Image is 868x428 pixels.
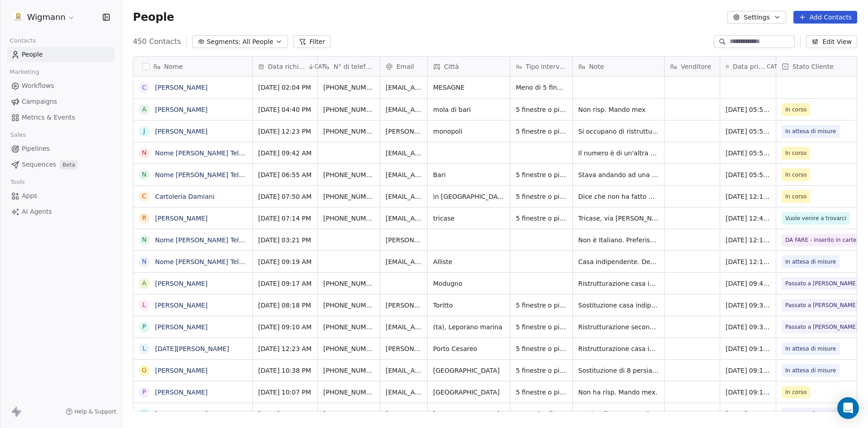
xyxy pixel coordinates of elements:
a: SequencesBeta [7,157,114,172]
span: AI Agents [22,207,52,216]
a: Metrics & Events [7,110,114,125]
a: Cartoleria Damiani [155,193,215,200]
span: tricase [433,214,505,223]
span: In corso [785,105,807,114]
span: [EMAIL_ADDRESS][DOMAIN_NAME] [386,170,422,179]
span: Apps [22,191,38,201]
span: [PHONE_NUMBER] [323,322,374,332]
span: Sostituzione casa indipendente. Piano terra e primo piano. vorrebbe rendere ristrutt. risparmio e... [578,301,659,310]
span: Beta [60,160,78,169]
span: [GEOGRAPHIC_DATA] [433,366,505,375]
span: MESAGNE [433,83,505,92]
div: Venditore [665,57,720,76]
span: [PHONE_NUMBER] [323,388,374,397]
span: [DATE] 12:23 PM [258,127,312,136]
span: [DATE] 09:13 AM [726,388,770,397]
a: [PERSON_NAME] [155,106,208,113]
span: [DATE] 09:13 AM [726,366,770,375]
span: (ta), Leporano marina [433,322,505,332]
span: N° di telefono [334,62,374,71]
span: [PHONE_NUMBER] [323,344,374,353]
a: Campaigns [7,94,114,109]
a: [PERSON_NAME] [155,302,208,309]
span: Dice che non ha fatto nessuna richiesta di infissi. Non è Cartoleria Damiani. Mando mail [578,192,659,201]
div: V [142,409,146,418]
span: In attesa di misure [785,257,836,266]
span: In attesa di misure [785,127,836,136]
span: In corso [785,149,807,158]
span: 5 finestre o più di 5 [516,214,567,223]
div: Note [573,57,664,76]
a: [PERSON_NAME] [155,367,208,374]
span: Data primo contatto [733,62,765,71]
a: [DATE][PERSON_NAME] [155,345,229,352]
span: monopoli [433,127,505,136]
span: [EMAIL_ADDRESS][DOMAIN_NAME] [386,409,422,418]
span: [EMAIL_ADDRESS][DOMAIN_NAME] [386,388,422,397]
span: 5 finestre o più di 5 [516,344,567,353]
span: Sales [6,128,30,142]
div: J [143,126,145,136]
div: C [142,192,146,201]
span: Segments: [207,37,241,47]
span: Contacts [6,34,40,48]
span: [PHONE_NUMBER] [323,83,374,92]
span: [DATE] 03:21 PM [258,236,312,245]
span: [PHONE_NUMBER] [323,192,374,201]
a: [PERSON_NAME] [155,215,208,222]
div: N [142,148,146,158]
span: 5 finestre o più di 5 [516,127,567,136]
span: [GEOGRAPHIC_DATA] [433,409,505,418]
span: Si occupano di ristrutturazione. Hanno deciso di cambiare fornitori di infissi per disservizi che... [578,127,659,136]
span: Città [444,62,459,71]
span: Meno di 5 finestre [516,83,567,92]
span: [GEOGRAPHIC_DATA] [433,388,505,397]
span: [DATE] 12:19 PM [726,192,770,201]
span: CAT [315,63,325,70]
div: Tipo intervento [510,57,572,76]
span: Alliste [433,257,505,266]
span: Sostituzione di 8 persiane. Attualmente in legno. Le vuole in alluminio color marrone effetto leg... [578,366,659,375]
div: Nome [133,57,252,76]
span: [DATE] 04:40 PM [258,105,312,114]
a: [PERSON_NAME] [155,280,208,287]
div: P [142,387,146,397]
span: [DATE] 02:04 PM [258,83,312,92]
span: [EMAIL_ADDRESS][DOMAIN_NAME] [386,105,422,114]
a: Help & Support [66,408,116,415]
span: in [GEOGRAPHIC_DATA], [GEOGRAPHIC_DATA] [433,192,505,201]
span: [EMAIL_ADDRESS][DOMAIN_NAME] [386,322,422,332]
span: [DATE] 08:18 PM [258,301,312,310]
button: Settings [727,11,786,24]
span: Non ha risp. Mando mex. [578,388,659,397]
div: C [142,83,146,92]
span: Metrics & Events [22,113,75,122]
span: [DATE] 09:19 AM [258,257,312,266]
span: [PERSON_NAME][EMAIL_ADDRESS][DOMAIN_NAME] [386,344,422,353]
span: [PHONE_NUMBER] [323,366,374,375]
span: Campaigns [22,97,57,106]
span: [DATE] 10:38 PM [258,366,312,375]
button: Edit View [806,35,857,48]
span: [DATE] 09:17 AM [726,344,770,353]
div: Open Intercom Messenger [837,397,859,419]
div: N [142,170,146,179]
span: [PHONE_NUMBER] [323,170,374,179]
span: [DATE] 09:17 AM [258,279,312,288]
span: [DATE] 05:51 PM [726,170,770,179]
span: Tools [6,175,28,189]
span: In corso [785,192,807,201]
span: [DATE] 12:14 PM [726,257,770,266]
span: [EMAIL_ADDRESS][DOMAIN_NAME] [386,83,422,92]
div: Città [428,57,510,76]
span: [DATE] 06:55 AM [258,170,312,179]
span: Sequences [22,160,56,169]
span: Porto Cesareo [433,344,505,353]
button: Add Contacts [793,11,857,24]
span: [EMAIL_ADDRESS][DOMAIN_NAME] [386,192,422,201]
span: People [22,50,43,59]
div: Data primo contattoCAT [720,57,776,76]
span: DA FARE - inserito in cartella [785,236,863,245]
span: [DATE] 09:42 AM [258,149,312,158]
span: [PHONE_NUMBER] [323,214,374,223]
